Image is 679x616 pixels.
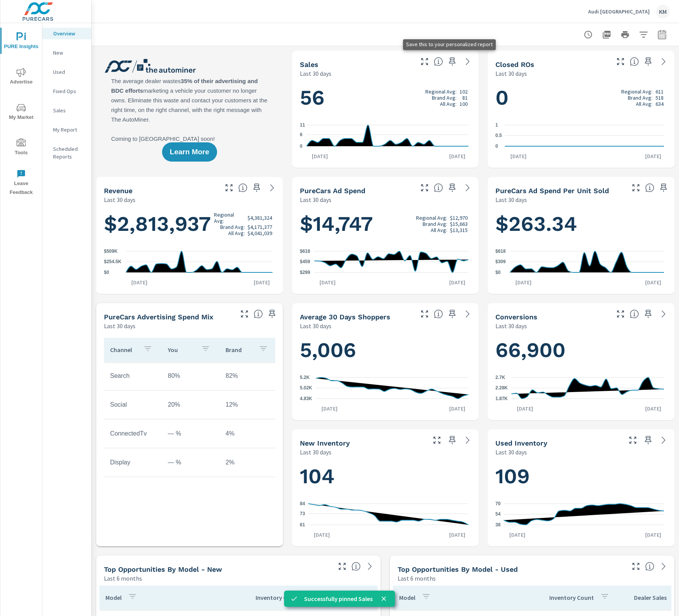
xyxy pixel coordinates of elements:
[450,227,468,233] p: $13,315
[104,366,162,386] td: Search
[300,187,365,195] h5: PureCars Ad Spend
[642,308,654,320] span: Save this to your personalized report
[238,308,251,320] button: Make Fullscreen
[432,95,457,101] p: Brand Avg:
[104,574,142,583] p: Last 6 months
[495,69,527,78] p: Last 30 days
[308,531,335,539] p: [DATE]
[398,565,518,573] h5: Top Opportunities by Model - Used
[617,27,633,42] button: Print Report
[434,57,443,66] span: Number of vehicles sold by the dealership over the selected date range. [Source: This data is sou...
[42,28,91,39] div: Overview
[434,309,443,319] span: A rolling 30 day total of daily Shoppers on the dealership website, averaged over the selected da...
[642,55,654,68] span: Save this to your personalized report
[416,215,447,221] p: Regional Avg:
[351,562,361,571] span: Find the biggest opportunities within your model lineup by seeing how each model is selling in yo...
[300,60,318,68] h5: Sales
[300,522,305,528] text: 61
[104,211,275,237] h1: $2,813,937
[621,88,652,95] p: Regional Avg:
[379,594,389,604] button: close
[656,5,670,18] div: KM
[3,32,40,51] span: PURE Insights
[300,122,305,128] text: 11
[495,313,537,321] h5: Conversions
[654,27,670,42] button: Select Date Range
[495,85,667,111] h1: 0
[495,463,667,489] h1: 109
[460,88,468,95] p: 102
[300,270,310,275] text: $299
[460,101,468,107] p: 100
[300,249,310,254] text: $618
[640,279,667,286] p: [DATE]
[162,424,219,443] td: — %
[248,215,272,221] p: $4,381,324
[656,88,664,95] p: 611
[105,594,122,601] p: Model
[300,463,471,489] h1: 104
[251,182,263,194] span: Save this to your personalized report
[495,501,501,506] text: 70
[300,259,310,264] text: $459
[53,68,85,76] p: Used
[228,230,245,236] p: All Avg:
[628,95,652,101] p: Brand Avg:
[300,439,350,447] h5: New Inventory
[238,183,248,192] span: Total sales revenue over the selected date range. [Source: This data is sourced from the dealer’s...
[642,434,654,446] span: Save this to your personalized report
[505,152,532,160] p: [DATE]
[636,27,651,42] button: Apply Filters
[418,182,431,194] button: Make Fullscreen
[495,259,506,265] text: $309
[657,55,670,68] a: See more details in report
[219,395,277,414] td: 12%
[162,453,219,472] td: — %
[300,69,331,78] p: Last 30 days
[110,346,137,354] p: Channel
[42,85,91,97] div: Fixed Ops
[162,366,219,386] td: 80%
[162,142,217,162] button: Learn More
[266,182,278,194] a: See more details in report
[316,405,343,412] p: [DATE]
[3,103,40,122] span: My Market
[104,249,118,254] text: $509K
[495,211,667,237] h1: $263.34
[53,107,85,114] p: Sales
[495,321,527,331] p: Last 30 days
[104,321,135,331] p: Last 30 days
[640,531,667,539] p: [DATE]
[462,95,468,101] p: 81
[226,346,253,354] p: Brand
[300,85,471,111] h1: 56
[364,560,376,573] a: See more details in report
[495,133,502,139] text: 0.5
[495,522,501,528] text: 38
[462,308,474,320] a: See more details in report
[300,321,331,331] p: Last 30 days
[248,279,275,286] p: [DATE]
[504,531,531,539] p: [DATE]
[398,574,436,583] p: Last 6 months
[450,215,468,221] p: $12,970
[53,126,85,134] p: My Report
[53,49,85,57] p: New
[300,195,331,204] p: Last 30 days
[614,308,627,320] button: Make Fullscreen
[300,132,303,137] text: 6
[214,212,245,224] p: Regional Avg:
[162,395,219,414] td: 20%
[3,139,40,157] span: Tools
[300,144,303,149] text: 0
[220,224,245,230] p: Brand Avg:
[450,221,468,227] p: $15,663
[510,279,537,286] p: [DATE]
[549,594,594,601] p: Inventory Count
[300,386,312,391] text: 5.02K
[423,221,447,227] p: Brand Avg:
[42,143,91,162] div: Scheduled Reports
[256,594,300,601] p: Inventory Count
[42,105,91,116] div: Sales
[300,375,310,380] text: 5.2K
